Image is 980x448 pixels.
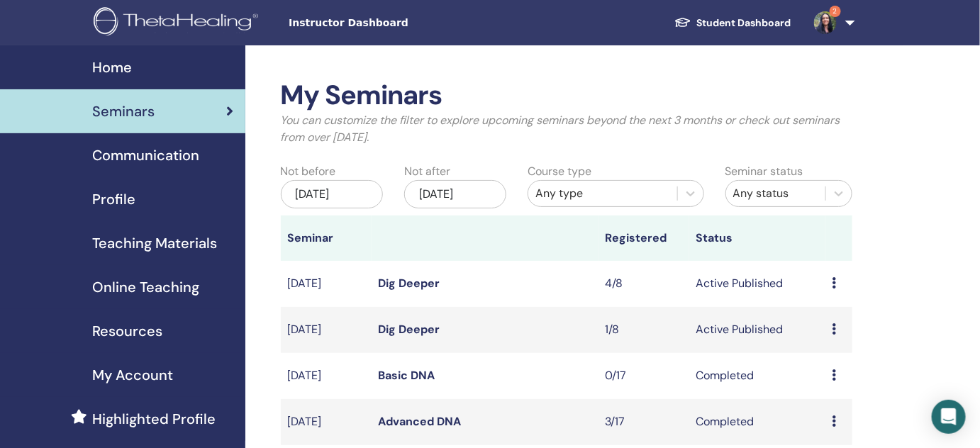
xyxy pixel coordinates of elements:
[379,368,435,383] a: Basic DNA
[92,320,162,342] span: Resources
[92,145,199,166] span: Communication
[932,400,966,434] div: Open Intercom Messenger
[689,399,825,445] td: Completed
[674,16,691,28] img: graduation-cap-white.svg
[281,163,336,180] label: Not before
[830,6,841,17] span: 2
[663,10,803,36] a: Student Dashboard
[404,163,450,180] label: Not after
[689,353,825,399] td: Completed
[281,261,372,307] td: [DATE]
[598,353,689,399] td: 0/17
[92,364,173,386] span: My Account
[598,307,689,353] td: 1/8
[689,261,825,307] td: Active Published
[733,185,818,202] div: Any status
[689,215,825,261] th: Status
[598,215,689,261] th: Registered
[281,180,383,208] div: [DATE]
[289,16,501,30] span: Instructor Dashboard
[92,101,155,122] span: Seminars
[535,185,670,202] div: Any type
[689,307,825,353] td: Active Published
[598,399,689,445] td: 3/17
[379,322,440,337] a: Dig Deeper
[281,399,372,445] td: [DATE]
[92,57,132,78] span: Home
[92,276,199,298] span: Online Teaching
[379,276,440,291] a: Dig Deeper
[725,163,803,180] label: Seminar status
[281,112,853,146] p: You can customize the filter to explore upcoming seminars beyond the next 3 months or check out s...
[528,163,591,180] label: Course type
[92,189,135,210] span: Profile
[92,233,217,254] span: Teaching Materials
[281,215,372,261] th: Seminar
[404,180,506,208] div: [DATE]
[281,353,372,399] td: [DATE]
[281,79,853,112] h2: My Seminars
[379,414,462,429] a: Advanced DNA
[598,261,689,307] td: 4/8
[281,307,372,353] td: [DATE]
[94,7,263,39] img: logo.png
[92,408,216,430] span: Highlighted Profile
[814,11,837,34] img: default.jpg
